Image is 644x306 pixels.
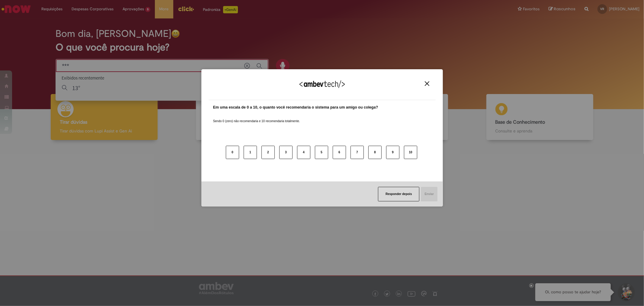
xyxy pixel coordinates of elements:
[213,112,300,123] label: Sendo 0 (zero) não recomendaria e 10 recomendaria totalmente.
[423,81,431,86] button: Close
[351,146,364,159] button: 7
[279,146,293,159] button: 3
[300,80,345,88] img: Logo Ambevtech
[378,187,419,201] button: Responder depois
[297,146,310,159] button: 4
[315,146,328,159] button: 5
[368,146,382,159] button: 8
[333,146,346,159] button: 6
[404,146,417,159] button: 10
[261,146,275,159] button: 2
[213,105,378,110] label: Em uma escala de 0 a 10, o quanto você recomendaria o sistema para um amigo ou colega?
[244,146,257,159] button: 1
[425,81,429,86] img: Close
[386,146,399,159] button: 9
[226,146,239,159] button: 0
